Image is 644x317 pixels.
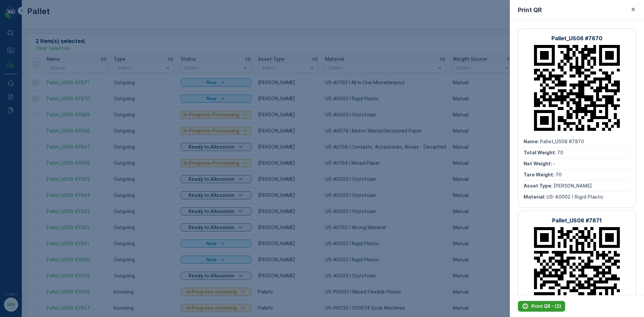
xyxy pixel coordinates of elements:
button: Print QR - (2) [518,301,565,312]
span: 70 [38,143,44,149]
p: Print QR [518,5,542,15]
span: Pallet_US08 #7870 [540,139,584,144]
span: Material : [6,165,29,171]
span: [PERSON_NAME] [553,183,592,189]
span: Total Weight : [524,150,557,155]
span: Asset Type : [6,154,36,160]
span: Total Weight : [6,121,39,127]
span: 70 [39,121,45,127]
span: 70 [555,172,561,177]
span: Net Weight : [6,132,35,138]
span: [PERSON_NAME] [36,154,74,160]
span: Net Weight : [524,161,553,166]
span: Pallet_US08 #7869 [22,110,66,116]
span: Name : [6,110,22,116]
span: Name : [524,139,540,144]
span: US-A0074 I Matrix Waste/Siliconized Paper [29,165,129,171]
p: Pallet_US08 #7871 [552,216,602,224]
span: - [35,132,38,138]
p: Pallet_US08 #7870 [551,34,602,42]
span: Tare Weight : [524,172,555,177]
p: Pallet_US08 #7869 [296,6,347,14]
span: Material : [524,194,546,200]
span: Tare Weight : [6,143,38,149]
p: Print QR - (2) [531,303,561,310]
span: Asset Type : [524,183,553,189]
span: US-A0002 I Rigid Plastic [546,194,603,200]
span: - [553,161,555,166]
span: 70 [557,150,563,155]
